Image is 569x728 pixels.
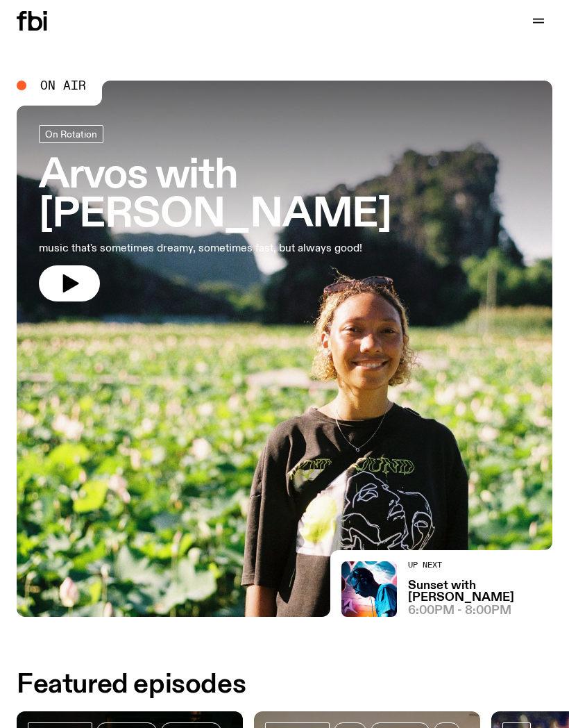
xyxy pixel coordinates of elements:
[39,240,394,257] p: music that's sometimes dreamy, sometimes fast, but always good!
[40,79,86,92] span: On Air
[39,125,530,301] a: Arvos with [PERSON_NAME]music that's sometimes dreamy, sometimes fast, but always good!
[17,81,552,617] img: Bri is smiling and wearing a black t-shirt. She is standing in front of a lush, green field. Ther...
[39,125,103,143] a: On Rotation
[408,605,511,617] span: 6:00pm - 8:00pm
[45,129,97,139] span: On Rotation
[408,561,552,569] h2: Up Next
[341,561,397,617] img: Simon Caldwell stands side on, looking downwards. He has headphones on. Behind him is a brightly ...
[39,157,530,235] h3: Arvos with [PERSON_NAME]
[17,672,246,697] h2: Featured episodes
[408,580,552,604] a: Sunset with [PERSON_NAME]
